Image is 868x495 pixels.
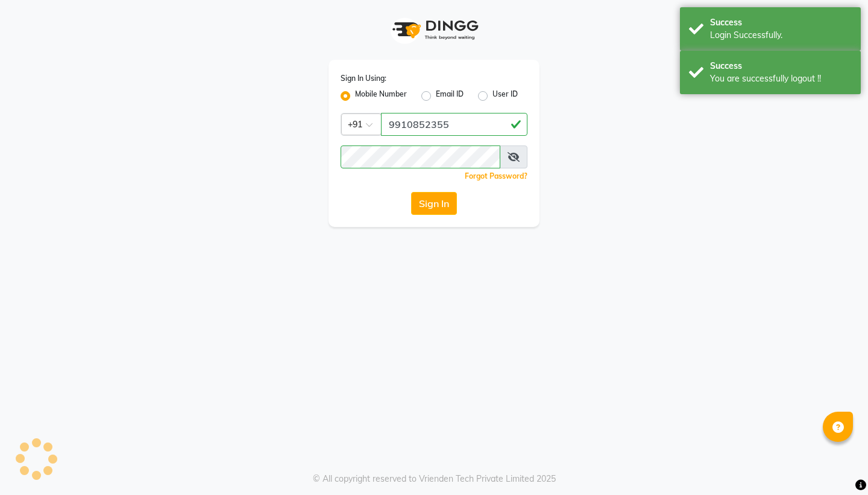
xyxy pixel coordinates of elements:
[355,89,407,103] label: Mobile Number
[710,60,852,72] div: Success
[492,89,518,103] label: User ID
[341,73,386,84] label: Sign In Using:
[341,145,500,168] input: Username
[710,29,852,42] div: Login Successfully.
[710,72,852,85] div: You are successfully logout !!
[411,192,457,215] button: Sign In
[710,16,852,29] div: Success
[436,89,464,103] label: Email ID
[386,12,482,48] img: logo1.svg
[381,113,527,136] input: Username
[465,171,527,180] a: Forgot Password?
